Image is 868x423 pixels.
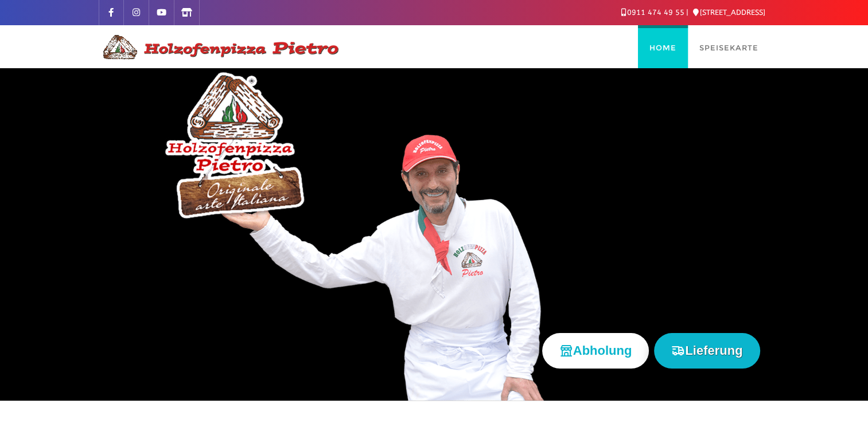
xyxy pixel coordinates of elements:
[692,8,765,17] a: [STREET_ADDRESS]
[638,25,688,68] a: Home
[649,43,676,52] span: Home
[654,333,760,368] button: Lieferung
[99,33,340,61] img: Logo
[699,43,758,52] span: Speisekarte
[621,8,684,17] a: 0911 474 49 55
[688,25,770,68] a: Speisekarte
[542,333,649,368] button: Abholung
